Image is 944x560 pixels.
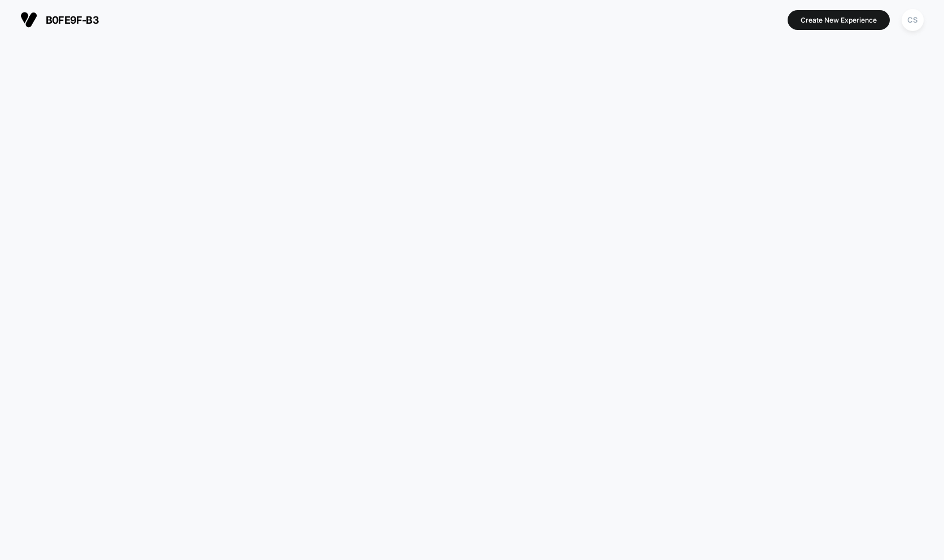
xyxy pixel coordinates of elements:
button: Create New Experience [788,10,890,30]
button: b0fe9f-b3 [17,11,102,29]
img: Visually logo [20,11,37,28]
button: CS [898,8,927,32]
span: b0fe9f-b3 [46,14,99,26]
div: CS [902,9,924,31]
